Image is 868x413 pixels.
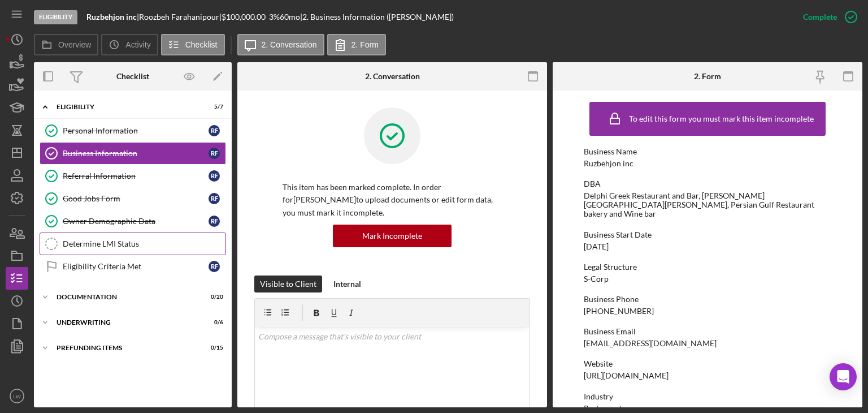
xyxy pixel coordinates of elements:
div: Eligibility [57,104,195,110]
div: Personal Information [63,126,209,135]
div: Roozbeh Farahanipour | [139,12,222,21]
div: 60 mo [280,12,300,21]
label: Overview [58,40,91,49]
label: 2. Conversation [262,40,317,49]
a: Referral InformationRF [40,165,226,187]
div: Prefunding Items [57,345,195,351]
div: [DATE] [584,242,609,251]
text: LW [13,393,21,399]
button: Complete [792,6,862,28]
div: 5 / 7 [203,104,223,110]
div: Eligibility Criteria Met [63,262,209,271]
div: Website [584,359,831,368]
a: Eligibility Criteria MetRF [40,255,226,278]
div: Visible to Client [260,276,316,292]
div: Business Name [584,147,831,156]
div: $100,000.00 [222,12,269,21]
button: Visible to Client [254,276,322,292]
div: [URL][DOMAIN_NAME] [584,371,669,380]
div: Referral Information [63,171,209,180]
button: Mark Incomplete [333,225,452,247]
button: Checklist [161,34,225,55]
button: 2. Conversation [237,34,324,55]
button: Overview [34,34,98,55]
div: S-Corp [584,274,609,283]
div: Open Intercom Messenger [830,363,857,390]
button: LW [6,385,28,407]
div: R F [209,261,220,272]
div: R F [209,125,220,136]
div: 0 / 20 [203,294,223,300]
div: [PHONE_NUMBER] [584,307,654,316]
div: Complete [803,6,837,28]
div: 0 / 6 [203,319,223,326]
div: R F [209,170,220,182]
div: Internal [333,276,361,292]
div: Eligibility [34,10,77,24]
div: R F [209,216,220,227]
p: This item has been marked complete. In order for [PERSON_NAME] to upload documents or edit form d... [283,181,502,219]
div: Ruzbehjon inc [584,159,633,168]
div: | 2. Business Information ([PERSON_NAME]) [300,12,454,21]
div: Documentation [57,294,195,300]
a: Good Jobs FormRF [40,187,226,210]
div: R F [209,148,220,159]
button: 2. Form [327,34,386,55]
div: [EMAIL_ADDRESS][DOMAIN_NAME] [584,339,717,348]
div: 0 / 15 [203,345,223,351]
div: Legal Structure [584,263,831,272]
a: Business InformationRF [40,142,226,165]
button: Internal [328,276,367,292]
div: 2. Conversation [365,72,420,81]
div: Good Jobs Form [63,194,209,203]
div: Industry [584,392,831,401]
div: Business Phone [584,295,831,304]
div: Mark Incomplete [362,225,422,247]
div: Determine LMI Status [63,239,225,248]
div: 2. Form [694,72,721,81]
div: Owner Demographic Data [63,217,209,226]
div: | [86,12,139,21]
div: Business Start Date [584,230,831,239]
button: Activity [101,34,158,55]
a: Determine LMI Status [40,233,226,255]
b: Ruzbehjon inc [86,12,137,21]
div: R F [209,193,220,204]
div: Restaurant [584,404,622,413]
div: To edit this form you must mark this item incomplete [629,114,814,123]
label: Checklist [185,40,218,49]
a: Personal InformationRF [40,119,226,142]
div: 3 % [269,12,280,21]
div: Checklist [116,72,149,81]
div: Delphi Greek Restaurant and Bar, [PERSON_NAME][GEOGRAPHIC_DATA][PERSON_NAME], Persian Gulf Restau... [584,191,831,218]
div: Underwriting [57,319,195,326]
div: DBA [584,179,831,188]
a: Owner Demographic DataRF [40,210,226,233]
label: Activity [125,40,150,49]
label: 2. Form [351,40,379,49]
div: Business Information [63,149,209,158]
div: Business Email [584,327,831,336]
